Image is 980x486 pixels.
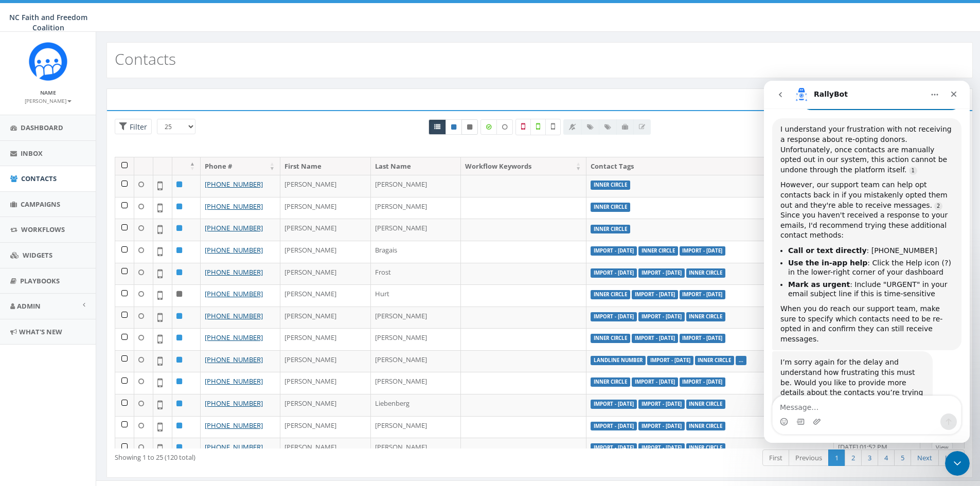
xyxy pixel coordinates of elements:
[371,284,461,307] td: Hurt
[480,119,497,135] label: Data Enriched
[280,307,371,329] td: [PERSON_NAME]
[591,312,637,321] label: Import - [DATE]
[205,421,263,430] a: [PHONE_NUMBER]
[280,416,371,438] td: [PERSON_NAME]
[115,119,152,135] span: Advance Filter
[467,124,472,130] i: This phone number is unsubscribed and has opted-out of all texts.
[932,442,953,453] a: View
[205,179,263,189] a: [PHONE_NUMBER]
[205,376,263,386] a: [PHONE_NUMBER]
[205,267,263,277] a: [PHONE_NUMBER]
[686,443,726,453] label: Inner Circle
[280,350,371,372] td: [PERSON_NAME]
[591,400,637,409] label: Import - [DATE]
[638,312,685,321] label: Import - [DATE]
[647,356,693,365] label: Import - [DATE]
[591,443,637,453] label: Import - [DATE]
[845,449,862,466] a: 2
[861,449,878,466] a: 3
[280,157,371,175] th: First Name
[591,225,630,234] label: Inner Circle
[680,290,726,299] label: Import - [DATE]
[894,449,911,466] a: 5
[371,197,461,219] td: [PERSON_NAME]
[40,89,56,96] small: Name
[591,334,630,343] label: Inner Circle
[371,328,461,350] td: [PERSON_NAME]
[371,307,461,329] td: [PERSON_NAME]
[205,355,263,364] a: [PHONE_NUMBER]
[23,250,52,260] span: Widgets
[280,438,371,460] td: [PERSON_NAME]
[446,119,462,135] a: Active
[945,451,970,476] iframe: Intercom live chat
[762,449,789,466] a: First
[280,263,371,285] td: [PERSON_NAME]
[451,124,456,130] i: This phone number is subscribed and will receive texts.
[591,181,630,190] label: Inner Circle
[280,241,371,263] td: [PERSON_NAME]
[680,246,726,256] label: Import - [DATE]
[127,122,147,132] span: Filter
[591,268,637,278] label: Import - [DATE]
[632,290,678,299] label: Import - [DATE]
[205,442,263,452] a: [PHONE_NUMBER]
[205,245,263,255] a: [PHONE_NUMBER]
[638,443,685,453] label: Import - [DATE]
[32,337,41,345] button: Gif picker
[461,119,478,135] a: Opted Out
[205,223,263,232] a: [PHONE_NUMBER]
[25,96,72,105] a: [PERSON_NAME]
[461,157,586,175] th: Workflow Keywords: activate to sort column ascending
[545,119,561,135] label: Not Validated
[280,284,371,307] td: [PERSON_NAME]
[280,175,371,197] td: [PERSON_NAME]
[205,289,263,298] a: [PHONE_NUMBER]
[20,276,60,285] span: Playbooks
[828,449,845,466] a: 1
[680,334,726,343] label: Import - [DATE]
[632,334,678,343] label: Import - [DATE]
[680,377,726,387] label: Import - [DATE]
[280,197,371,219] td: [PERSON_NAME]
[371,157,461,175] th: Last Name
[371,438,461,460] td: [PERSON_NAME]
[591,246,637,256] label: Import - [DATE]
[25,97,72,104] small: [PERSON_NAME]
[8,271,198,366] div: RallyBot says…
[8,271,169,344] div: I’m sorry again for the delay and understand how frustrating this must be. Would you like to prov...
[201,157,280,175] th: Phone #: activate to sort column ascending
[371,416,461,438] td: [PERSON_NAME]
[9,12,87,32] span: NC Faith and Freedom Coalition
[29,42,67,81] img: Rally_Corp_Icon.png
[515,119,531,135] label: Not a Mobile
[371,263,461,285] td: Frost
[496,119,513,135] label: Data not Enriched
[638,400,685,409] label: Import - [DATE]
[21,149,43,158] span: Inbox
[371,350,461,372] td: [PERSON_NAME]
[115,448,460,462] div: Showing 1 to 25 (120 total)
[371,219,461,241] td: [PERSON_NAME]
[280,328,371,350] td: [PERSON_NAME]
[739,357,743,364] a: ...
[911,449,939,466] a: Next
[21,225,65,234] span: Workflows
[686,422,726,431] label: Inner Circle
[371,175,461,197] td: [PERSON_NAME]
[591,422,637,431] label: Import - [DATE]
[16,337,24,345] button: Emoji picker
